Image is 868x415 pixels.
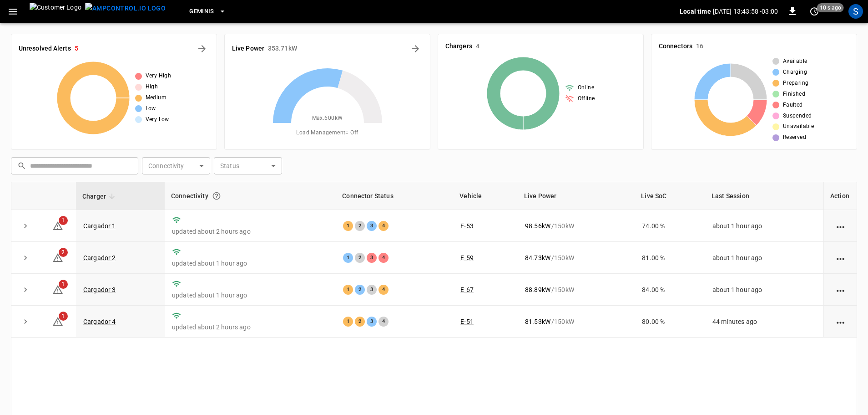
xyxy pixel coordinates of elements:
button: Connection between the charger and our software. [208,188,225,204]
button: Energy Overview [408,41,423,56]
p: [DATE] 13:43:58 -03:00 [713,7,778,16]
button: expand row [19,283,32,297]
span: Available [783,57,807,66]
td: about 1 hour ago [705,210,823,242]
div: 4 [378,221,389,231]
span: 1 [59,280,68,289]
span: Low [146,104,156,113]
div: / 150 kW [525,317,627,326]
h6: Live Power [232,44,264,54]
h6: Chargers [445,41,472,51]
span: Very High [146,72,172,81]
div: 4 [378,285,389,295]
div: 3 [367,285,377,295]
div: Connectivity [171,188,329,204]
td: about 1 hour ago [705,242,823,274]
button: Geminis [186,3,230,20]
div: 4 [378,253,389,263]
td: 74.00 % [635,210,705,242]
span: Finished [783,90,805,99]
td: 84.00 % [635,274,705,306]
a: 1 [52,318,63,325]
span: Geminis [189,6,214,17]
span: Online [578,83,594,92]
span: Reserved [783,133,806,142]
div: / 150 kW [525,253,627,262]
a: E-53 [460,222,474,230]
a: Cargador 4 [83,318,116,325]
th: Live Power [518,182,635,210]
a: Cargador 2 [83,254,116,261]
a: 1 [52,286,63,293]
h6: 5 [75,44,78,54]
span: Load Management = Off [296,128,358,138]
p: 84.73 kW [525,253,550,262]
a: 2 [52,253,63,261]
h6: 353.71 kW [268,44,297,54]
button: All Alerts [195,41,209,56]
p: Local time [680,7,711,16]
span: Unavailable [783,122,814,131]
span: 1 [59,216,68,225]
span: Max. 600 kW [312,114,343,123]
td: 44 minutes ago [705,306,823,338]
div: 2 [355,221,365,231]
th: Action [823,182,857,210]
th: Last Session [705,182,823,210]
div: 4 [378,317,389,327]
a: Cargador 1 [83,222,116,230]
td: about 1 hour ago [705,274,823,306]
div: 2 [355,317,365,327]
span: 2 [59,248,68,257]
span: Suspended [783,112,812,121]
div: 3 [367,253,377,263]
div: 3 [367,317,377,327]
p: updated about 2 hours ago [172,323,328,332]
span: Faulted [783,101,803,110]
a: Cargador 3 [83,286,116,293]
span: Medium [146,93,167,102]
h6: 4 [476,41,479,51]
div: action cell options [835,221,846,231]
p: updated about 1 hour ago [172,259,328,268]
div: 1 [343,253,353,263]
button: expand row [19,315,32,328]
span: High [146,82,158,92]
p: 98.56 kW [525,221,550,231]
a: E-67 [460,286,474,293]
div: action cell options [835,317,846,326]
td: 81.00 % [635,242,705,274]
h6: 16 [696,41,703,51]
span: Charging [783,68,807,77]
a: E-51 [460,318,474,325]
span: 10 s ago [817,3,844,12]
div: 1 [343,221,353,231]
span: Charger [82,191,118,202]
button: expand row [19,219,32,233]
h6: Unresolved Alerts [19,44,71,54]
p: 81.53 kW [525,317,550,326]
div: 3 [367,221,377,231]
span: Very Low [146,115,169,124]
button: expand row [19,251,32,265]
div: 1 [343,285,353,295]
div: 1 [343,317,353,327]
th: Vehicle [453,182,518,210]
th: Connector Status [336,182,453,210]
td: 80.00 % [635,306,705,338]
p: updated about 2 hours ago [172,227,328,236]
th: Live SoC [635,182,705,210]
a: 1 [52,221,63,229]
span: Offline [578,94,595,103]
p: 88.89 kW [525,285,550,294]
div: action cell options [835,253,846,262]
span: 1 [59,312,68,321]
a: E-59 [460,254,474,261]
div: / 150 kW [525,221,627,231]
p: updated about 1 hour ago [172,291,328,300]
div: profile-icon [848,4,863,19]
button: set refresh interval [807,4,822,19]
h6: Connectors [659,41,692,51]
img: ampcontrol.io logo [85,3,166,14]
div: 2 [355,285,365,295]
